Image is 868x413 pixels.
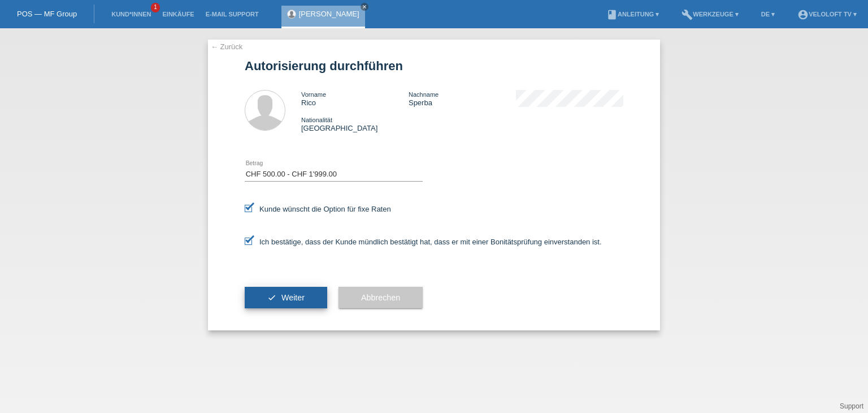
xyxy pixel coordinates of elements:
[299,10,359,18] a: [PERSON_NAME]
[281,293,305,302] span: Weiter
[840,402,863,410] a: Support
[301,91,326,98] span: Vorname
[267,293,276,302] i: check
[106,11,157,18] a: Kund*innen
[157,11,199,18] a: Einkäufe
[301,117,332,123] span: Nationalität
[17,10,77,18] a: POS — MF Group
[361,3,368,11] a: close
[200,11,264,18] a: E-Mail Support
[245,59,623,73] h1: Autorisierung durchführen
[245,205,391,213] label: Kunde wünscht die Option für fixe Raten
[409,91,439,98] span: Nachname
[409,90,516,107] div: Sperba
[301,115,409,132] div: [GEOGRAPHIC_DATA]
[301,90,409,107] div: Rico
[245,287,327,308] button: check Weiter
[606,9,618,20] i: book
[361,293,400,302] span: Abbrechen
[211,42,242,51] a: ← Zurück
[682,9,693,20] i: build
[245,238,602,246] label: Ich bestätige, dass der Kunde mündlich bestätigt hat, dass er mit einer Bonitätsprüfung einversta...
[756,11,780,18] a: DE ▾
[601,11,665,18] a: bookAnleitung ▾
[792,11,862,18] a: account_circleVeloLoft TV ▾
[338,287,423,308] button: Abbrechen
[676,11,744,18] a: buildWerkzeuge ▾
[797,9,809,20] i: account_circle
[151,3,160,12] span: 1
[362,4,367,10] i: close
